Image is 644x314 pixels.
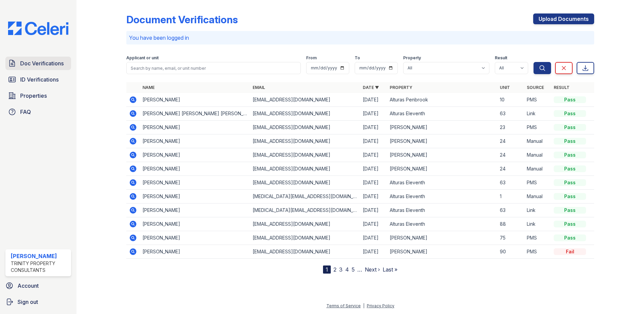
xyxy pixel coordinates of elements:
div: Document Verifications [126,13,238,26]
span: FAQ [20,108,31,116]
td: [DATE] [360,107,387,121]
div: [PERSON_NAME] [11,252,68,260]
a: ID Verifications [5,73,71,86]
td: [DATE] [360,190,387,203]
label: Result [495,55,507,61]
td: Alturas Eleventh [387,107,497,121]
div: Pass [554,165,586,172]
div: Pass [554,193,586,200]
td: [DATE] [360,134,387,148]
a: Account [3,279,74,292]
td: [PERSON_NAME] [140,217,250,231]
td: [EMAIL_ADDRESS][DOMAIN_NAME] [250,107,360,121]
div: | [363,303,364,308]
td: [DATE] [360,148,387,162]
label: To [355,55,360,61]
td: Alturas Eleventh [387,217,497,231]
td: [EMAIL_ADDRESS][DOMAIN_NAME] [250,93,360,107]
td: Manual [524,190,551,203]
a: 4 [345,266,349,273]
div: Pass [554,207,586,214]
td: [PERSON_NAME] [140,148,250,162]
td: Alturas Eleventh [387,190,497,203]
td: [PERSON_NAME] [387,231,497,245]
td: 63 [497,176,524,190]
td: 24 [497,134,524,148]
td: PMS [524,121,551,134]
div: Pass [554,138,586,145]
td: [EMAIL_ADDRESS][DOMAIN_NAME] [250,162,360,176]
label: Property [403,55,421,61]
td: 23 [497,121,524,134]
td: Link [524,217,551,231]
td: [EMAIL_ADDRESS][DOMAIN_NAME] [250,176,360,190]
td: [PERSON_NAME] [140,203,250,217]
div: Pass [554,124,586,131]
a: 5 [352,266,355,273]
td: [PERSON_NAME] [140,121,250,134]
td: [DATE] [360,217,387,231]
td: PMS [524,231,551,245]
a: FAQ [5,105,71,119]
td: 88 [497,217,524,231]
td: [PERSON_NAME] [140,162,250,176]
td: Link [524,203,551,217]
img: CE_Logo_Blue-a8612792a0a2168367f1c8372b55b34899dd931a85d93a1a3d3e32e68fde9ad4.png [3,22,74,35]
td: 24 [497,162,524,176]
td: PMS [524,93,551,107]
td: PMS [524,176,551,190]
td: [PERSON_NAME] [387,121,497,134]
td: [EMAIL_ADDRESS][DOMAIN_NAME] [250,134,360,148]
td: [EMAIL_ADDRESS][DOMAIN_NAME] [250,245,360,259]
a: 2 [333,266,336,273]
span: Account [18,282,39,290]
a: Unit [500,85,510,90]
td: [EMAIL_ADDRESS][DOMAIN_NAME] [250,217,360,231]
td: 1 [497,190,524,203]
td: [EMAIL_ADDRESS][DOMAIN_NAME] [250,121,360,134]
td: 75 [497,231,524,245]
td: [PERSON_NAME] [PERSON_NAME] [PERSON_NAME] [140,107,250,121]
div: Pass [554,221,586,227]
a: Sign out [3,295,74,309]
span: Properties [20,92,47,100]
td: [PERSON_NAME] [140,245,250,259]
a: Upload Documents [533,13,594,24]
div: Pass [554,179,586,186]
td: [PERSON_NAME] [387,134,497,148]
td: Manual [524,134,551,148]
td: Manual [524,162,551,176]
td: [DATE] [360,231,387,245]
a: Last » [383,266,397,273]
td: 10 [497,93,524,107]
a: Email [253,85,265,90]
td: Alturas Eleventh [387,176,497,190]
div: Pass [554,110,586,117]
td: [PERSON_NAME] [140,176,250,190]
a: Properties [5,89,71,102]
a: Result [554,85,570,90]
td: Manual [524,148,551,162]
td: [DATE] [360,121,387,134]
a: Source [527,85,544,90]
div: Trinity Property Consultants [11,260,68,274]
td: [DATE] [360,203,387,217]
td: [PERSON_NAME] [140,190,250,203]
td: [PERSON_NAME] [140,93,250,107]
span: ID Verifications [20,75,59,84]
td: [DATE] [360,176,387,190]
td: [PERSON_NAME] [387,162,497,176]
td: 63 [497,203,524,217]
td: [MEDICAL_DATA][EMAIL_ADDRESS][DOMAIN_NAME] [250,203,360,217]
label: Applicant or unit [126,55,159,61]
td: [PERSON_NAME] [387,148,497,162]
div: 1 [323,265,331,274]
td: [EMAIL_ADDRESS][DOMAIN_NAME] [250,231,360,245]
td: 90 [497,245,524,259]
td: [DATE] [360,93,387,107]
td: [MEDICAL_DATA][EMAIL_ADDRESS][DOMAIN_NAME] [250,190,360,203]
td: PMS [524,245,551,259]
td: Link [524,107,551,121]
span: Doc Verifications [20,59,64,67]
